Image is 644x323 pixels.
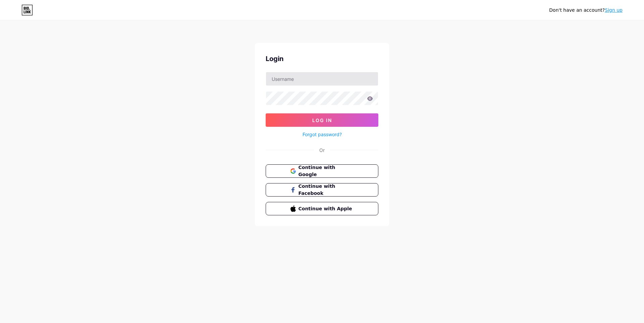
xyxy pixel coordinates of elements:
[299,164,354,178] span: Continue with Google
[266,72,378,86] input: Username
[266,202,378,215] button: Continue with Apple
[312,117,332,123] span: Log In
[549,7,623,14] div: Don't have an account?
[266,113,378,127] button: Log In
[303,131,342,138] a: Forgot password?
[299,183,354,197] span: Continue with Facebook
[266,54,378,64] div: Login
[319,147,325,154] div: Or
[266,183,378,197] button: Continue with Facebook
[299,205,354,212] span: Continue with Apple
[266,164,378,178] button: Continue with Google
[605,7,623,13] a: Sign up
